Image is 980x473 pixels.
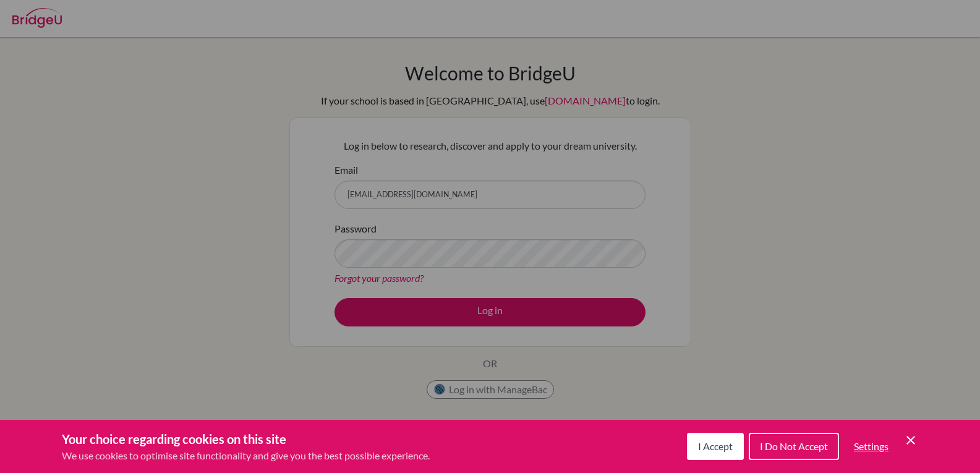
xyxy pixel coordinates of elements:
[749,433,839,460] button: I Do Not Accept
[62,448,430,463] p: We use cookies to optimise site functionality and give you the best possible experience.
[698,440,733,452] span: I Accept
[760,440,828,452] span: I Do Not Accept
[854,440,888,452] span: Settings
[687,433,744,460] button: I Accept
[903,433,918,448] button: Save and close
[62,430,430,448] h3: Your choice regarding cookies on this site
[844,434,898,459] button: Settings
